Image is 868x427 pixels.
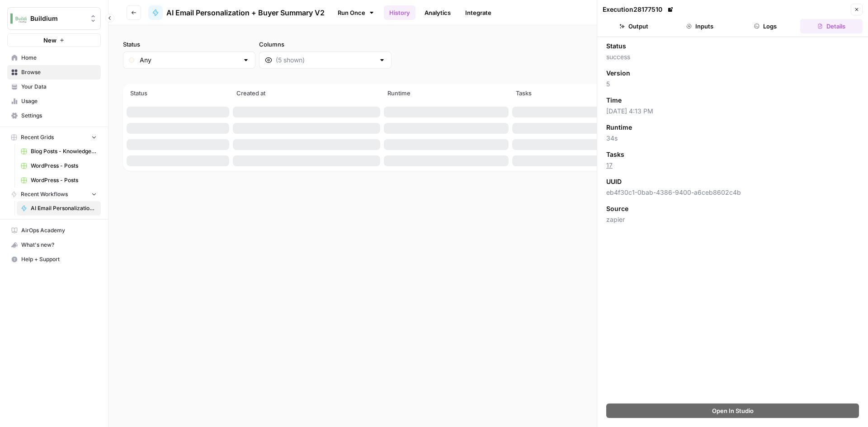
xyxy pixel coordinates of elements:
span: WordPress - Posts [31,162,97,170]
a: WordPress - Posts [17,173,101,188]
a: AI Email Personalization + Buyer Summary V2 [17,201,101,216]
span: AI Email Personalization + Buyer Summary V2 [31,204,97,212]
th: Created at [231,84,382,104]
img: Buildium Logo [10,10,27,27]
button: Recent Grids [7,131,101,144]
label: Columns [259,40,392,49]
span: [DATE] 4:13 PM [606,107,859,116]
span: Help + Support [21,255,97,263]
a: Settings [7,108,101,123]
a: AirOps Academy [7,223,101,238]
span: 5 [606,80,859,89]
a: Integrate [460,5,497,20]
a: Home [7,51,101,65]
a: Blog Posts - Knowledge Base.csv [17,144,101,159]
a: WordPress - Posts [17,159,101,173]
input: (5 shown) [276,56,375,65]
button: Help + Support [7,252,101,267]
a: AI Email Personalization + Buyer Summary V2 [148,5,325,20]
label: Status [123,40,255,49]
span: Version [606,69,630,78]
span: Runtime [606,123,632,132]
span: Buildium [30,14,85,23]
a: History [384,5,415,20]
button: Output [603,19,665,33]
th: Tasks [510,84,612,104]
button: Open In Studio [606,404,859,418]
span: Status [606,42,626,51]
span: Time [606,96,622,105]
span: Your Data [21,83,97,91]
button: Logs [735,19,797,33]
th: Status [125,84,231,104]
span: 34s [606,134,859,143]
button: Details [800,19,863,33]
span: Source [606,204,628,213]
button: Inputs [669,19,731,33]
span: eb4f30c1-0bab-4386-9400-a6ceb8602c4b [606,188,859,197]
input: Any [140,56,239,65]
span: New [43,36,57,45]
span: Home [21,54,97,62]
th: Runtime [382,84,510,104]
span: Usage [21,97,97,105]
a: 17 [606,161,613,169]
button: New [7,33,101,47]
span: Recent Grids [21,133,54,141]
span: Open In Studio [712,406,754,415]
span: zapier [606,215,859,224]
span: WordPress - Posts [31,176,97,184]
span: AI Email Personalization + Buyer Summary V2 [166,7,325,18]
button: Workspace: Buildium [7,7,101,30]
div: What's new? [8,238,100,252]
a: Run Once [332,5,380,20]
span: Recent Workflows [21,190,68,198]
span: Settings [21,112,97,120]
div: Execution 28177510 [603,5,675,14]
a: Analytics [419,5,456,20]
span: UUID [606,177,622,186]
button: What's new? [7,238,101,252]
a: Browse [7,65,101,80]
span: Browse [21,68,97,76]
span: Blog Posts - Knowledge Base.csv [31,147,97,155]
span: AirOps Academy [21,226,97,235]
a: Usage [7,94,101,108]
span: success [606,52,859,61]
button: Recent Workflows [7,188,101,201]
a: Your Data [7,80,101,94]
span: Tasks [606,150,624,159]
